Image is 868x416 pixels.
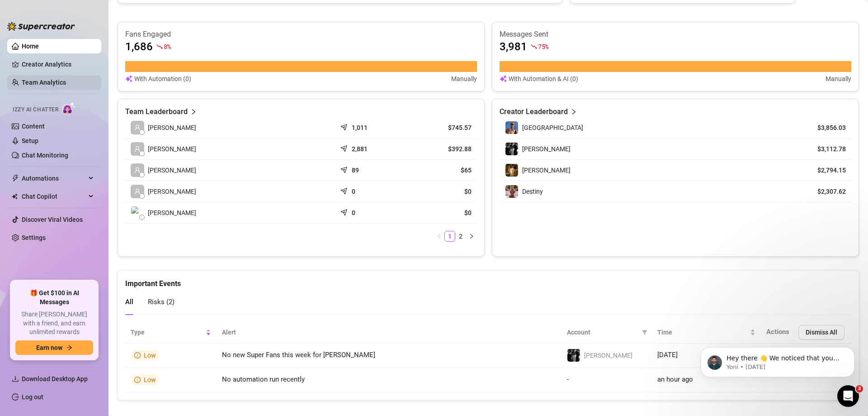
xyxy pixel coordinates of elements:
span: Risks ( 2 ) [148,298,175,306]
span: Account [567,327,638,337]
span: send [340,186,349,195]
button: right [466,231,477,242]
article: $2,307.62 [805,187,846,196]
span: user [134,167,141,173]
article: $65 [412,166,472,175]
div: Important Events [125,271,851,289]
a: Settings [22,234,46,241]
span: Automations [22,171,86,186]
li: 1 [444,231,455,242]
article: 0 [352,208,355,217]
span: left [436,234,442,239]
img: Destiny [505,185,518,198]
span: Actions [766,328,789,336]
iframe: Intercom notifications message [687,328,868,392]
span: 75 % [538,42,548,51]
article: $392.88 [412,144,472,153]
img: Jhon Kenneth Co… [131,206,144,219]
img: Marvin [505,143,518,155]
span: [PERSON_NAME] [148,123,196,133]
a: Setup [22,137,38,144]
span: Time [657,327,748,337]
span: Hey there 👋 We noticed that you have a few Bump Messages with media but no price, meaning they wi... [39,26,156,124]
article: 1,686 [125,39,153,54]
article: Team Leaderboard [125,106,188,117]
article: Creator Leaderboard [500,106,568,117]
article: 0 [352,187,355,196]
article: $0 [412,187,472,196]
span: info-circle [134,352,141,359]
span: fall [531,43,537,50]
span: thunderbolt [12,175,19,182]
a: 2 [456,231,466,241]
article: $3,856.03 [805,123,846,132]
span: right [571,106,577,117]
span: send [340,207,349,216]
a: Creator Analytics [22,57,94,72]
span: fall [156,43,163,50]
span: user [134,146,141,152]
iframe: Intercom live chat [837,385,859,407]
span: Destiny [522,188,543,195]
article: Manually [826,74,851,84]
span: download [12,375,19,383]
a: Discover Viral Videos [22,216,83,223]
article: With Automation (0) [134,74,191,84]
button: Dismiss All [798,325,844,339]
span: user [134,188,141,195]
button: left [434,231,444,242]
span: an hour ago [657,375,693,383]
span: [GEOGRAPHIC_DATA] [522,124,583,131]
article: $3,112.78 [805,144,846,153]
img: Marvin [567,349,580,362]
span: No new Super Fans this week for [PERSON_NAME] [222,351,375,359]
span: All [125,298,133,306]
span: filter [640,325,649,339]
article: 89 [352,166,359,175]
span: right [469,234,474,239]
span: user [134,124,141,131]
span: filter [642,330,647,335]
article: Fans Engaged [125,29,477,39]
span: Type [131,327,204,337]
article: 1,011 [352,123,368,132]
span: Chat Copilot [22,189,86,204]
a: 1 [445,231,455,241]
a: Team Analytics [22,79,66,86]
span: Low [144,376,156,383]
span: 8 % [164,42,170,51]
span: - [567,375,569,383]
img: logo-BBDzfeDw.svg [7,22,75,31]
img: Dallas [505,121,518,134]
article: Manually [451,74,477,84]
span: right [190,106,197,117]
article: Messages Sent [500,29,851,39]
th: Alert [217,321,561,344]
a: Content [22,123,45,130]
img: svg%3e [500,74,507,84]
span: Earn now [36,344,62,351]
img: svg%3e [125,74,132,84]
span: No automation run recently [222,375,305,383]
span: send [340,122,349,131]
li: 2 [455,231,466,242]
span: [PERSON_NAME] [522,145,571,153]
article: With Automation & AI (0) [509,74,578,84]
img: Chat Copilot [12,193,18,200]
span: [PERSON_NAME] [148,144,196,154]
span: [DATE] [657,351,678,359]
article: 2,881 [352,144,368,153]
span: 🎁 Get $100 in AI Messages [15,289,93,306]
span: info-circle [134,377,141,383]
article: $745.57 [412,123,472,132]
a: Chat Monitoring [22,152,68,159]
span: [PERSON_NAME] [584,352,632,359]
span: Share [PERSON_NAME] with a friend, and earn unlimited rewards [15,310,93,337]
span: Download Desktop App [22,375,88,383]
span: arrow-right [66,344,72,351]
span: [PERSON_NAME] [148,165,196,175]
span: [PERSON_NAME] [522,167,571,174]
span: send [340,164,349,173]
img: AI Chatter [62,102,76,115]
